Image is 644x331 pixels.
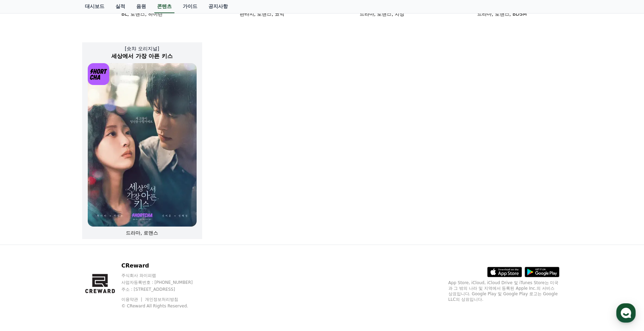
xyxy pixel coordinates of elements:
h2: 세상에서 가장 아픈 키스 [82,52,202,60]
img: 세상에서 가장 아픈 키스 [88,63,197,227]
p: [숏챠 오리지널] [82,45,202,52]
p: 주식회사 와이피랩 [121,273,206,278]
p: App Store, iCloud, iCloud Drive 및 iTunes Store는 미국과 그 밖의 나라 및 지역에서 등록된 Apple Inc.의 서비스 상표입니다. Goo... [448,280,559,302]
span: 드라마, 로맨스 [126,230,158,236]
a: [숏챠 오리지널] 세상에서 가장 아픈 키스 세상에서 가장 아픈 키스 [object Object] Logo 드라마, 로맨스 [82,40,202,242]
a: 대화 [46,220,89,237]
p: CReward [121,262,206,270]
p: 사업자등록번호 : [PHONE_NUMBER] [121,280,206,285]
a: 홈 [2,220,46,237]
span: 대화 [63,231,72,236]
span: 드라마, 로맨스, 치정 [360,11,405,17]
span: BL, 로맨스, 하이틴 [121,11,163,17]
p: © CReward All Rights Reserved. [121,303,206,309]
span: 판타지, 로맨스, 코믹 [240,11,285,17]
p: 주소 : [STREET_ADDRESS] [121,287,206,292]
span: 설정 [107,230,115,236]
a: 개인정보처리방침 [145,297,178,302]
span: 홈 [22,230,26,236]
a: 설정 [89,220,133,237]
span: 드라마, 로맨스, BDSM [477,11,527,17]
img: [object Object] Logo [88,63,110,85]
a: 이용약관 [121,297,143,302]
